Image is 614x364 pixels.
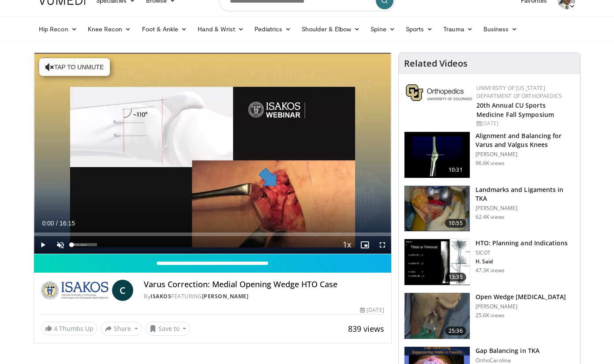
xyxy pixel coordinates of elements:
[475,185,575,203] h3: Landmarks and Ligaments in TKA
[54,324,57,333] span: 4
[445,219,466,228] span: 10:55
[475,357,539,364] p: OrthoCarolina
[56,220,58,227] span: /
[404,132,470,178] img: 38523_0000_3.png.150x105_q85_crop-smart_upscale.jpg
[42,220,54,227] span: 0:00
[146,322,191,336] button: Save to
[404,131,575,178] a: 10:31 Alignment and Balancing for Varus and Valgus Knees [PERSON_NAME] 96.6K views
[39,58,110,76] button: Tap to unmute
[192,20,249,38] a: Hand & Wrist
[475,346,539,355] h3: Gap Balancing in TKA
[475,267,505,274] p: 47.3K views
[41,322,97,335] a: 4 Thumbs Up
[356,236,374,254] button: Enable picture-in-picture mode
[52,236,69,254] button: Unmute
[360,306,384,314] div: [DATE]
[475,239,568,248] h3: HTO: Planning and Indications
[144,293,384,300] div: By FEATURING
[34,233,391,236] div: Progress Bar
[404,58,468,69] h4: Related Videos
[475,151,575,158] p: [PERSON_NAME]
[365,20,400,38] a: Spine
[144,280,384,289] h4: Varus Correction: Medial Opening Wedge HTO Case
[475,160,505,167] p: 96.6K views
[338,236,356,254] button: Playback Rate
[404,239,470,285] img: 297961_0002_1.png.150x105_q85_crop-smart_upscale.jpg
[296,20,365,38] a: Shoulder & Elbow
[476,84,562,100] a: University of [US_STATE] Department of Orthopaedics
[475,258,568,265] p: H. Said
[475,293,566,301] h3: Open Wedge [MEDICAL_DATA]
[475,214,505,221] p: 62.4K views
[475,205,575,212] p: [PERSON_NAME]
[41,280,109,301] img: ISAKOS
[112,280,133,301] a: C
[34,53,391,254] video-js: Video Player
[404,239,575,285] a: 13:35 HTO: Planning and Indications SICOT H. Said 47.3K views
[401,20,438,38] a: Sports
[34,236,52,254] button: Play
[475,303,566,310] p: [PERSON_NAME]
[406,84,472,101] img: 355603a8-37da-49b6-856f-e00d7e9307d3.png.150x105_q85_autocrop_double_scale_upscale_version-0.2.png
[438,20,478,38] a: Trauma
[348,323,384,334] span: 839 views
[150,293,171,300] a: ISAKOS
[34,20,82,38] a: Hip Recon
[101,322,142,336] button: Share
[202,293,249,300] a: [PERSON_NAME]
[475,312,505,319] p: 25.6K views
[374,236,391,254] button: Fullscreen
[476,120,573,128] div: [DATE]
[475,131,575,149] h3: Alignment and Balancing for Varus and Valgus Knees
[445,165,466,174] span: 10:31
[445,326,466,335] span: 25:36
[404,293,575,339] a: 25:36 Open Wedge [MEDICAL_DATA] [PERSON_NAME] 25.6K views
[71,243,97,246] div: Volume Level
[404,293,470,339] img: 1390019_3.png.150x105_q85_crop-smart_upscale.jpg
[478,20,523,38] a: Business
[249,20,296,38] a: Pediatrics
[476,101,554,119] a: 20th Annual CU Sports Medicine Fall Symposium
[404,185,575,232] a: 10:55 Landmarks and Ligaments in TKA [PERSON_NAME] 62.4K views
[445,273,466,281] span: 13:35
[60,220,75,227] span: 16:15
[475,249,568,256] p: SICOT
[137,20,193,38] a: Foot & Ankle
[404,186,470,232] img: 88434a0e-b753-4bdd-ac08-0695542386d5.150x105_q85_crop-smart_upscale.jpg
[82,20,137,38] a: Knee Recon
